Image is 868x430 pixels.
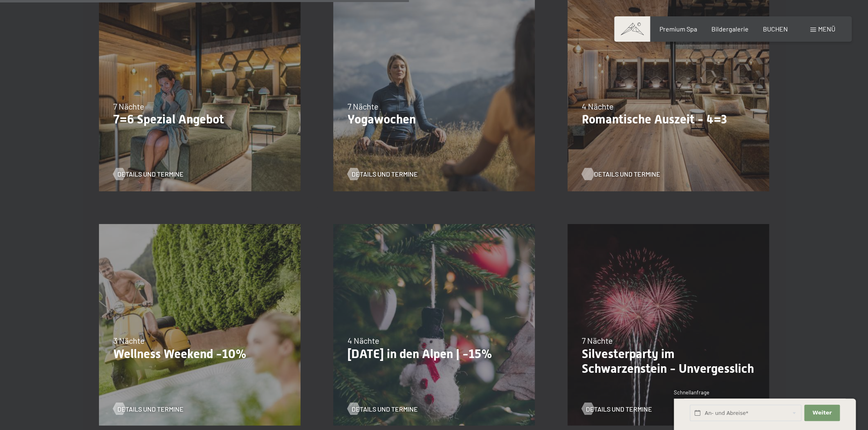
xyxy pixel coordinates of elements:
[348,404,418,413] a: Details und Termine
[586,404,652,413] span: Details und Termine
[711,25,749,33] a: Bildergalerie
[582,170,652,179] a: Details und Termine
[113,101,144,111] span: 7 Nächte
[818,25,835,33] span: Menü
[763,25,788,33] a: BUCHEN
[804,405,839,421] button: Weiter
[113,346,286,361] p: Wellness Weekend -10%
[352,170,418,179] span: Details und Termine
[594,170,660,179] span: Details und Termine
[113,170,184,179] a: Details und Termine
[348,170,418,179] a: Details und Termine
[582,336,613,345] span: 7 Nächte
[348,346,520,361] p: [DATE] in den Alpen | -15%
[582,404,652,413] a: Details und Termine
[812,409,832,417] span: Weiter
[348,101,379,111] span: 7 Nächte
[113,404,184,413] a: Details und Termine
[113,336,145,345] span: 3 Nächte
[348,112,520,127] p: Yogawochen
[582,112,755,127] p: Romantische Auszeit - 4=3
[582,101,614,111] span: 4 Nächte
[352,404,418,413] span: Details und Termine
[348,336,379,345] span: 4 Nächte
[117,170,184,179] span: Details und Termine
[659,25,697,33] a: Premium Spa
[582,346,755,376] p: Silvesterparty im Schwarzenstein - Unvergesslich
[117,404,184,413] span: Details und Termine
[113,112,286,127] p: 7=6 Spezial Angebot
[674,389,709,396] span: Schnellanfrage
